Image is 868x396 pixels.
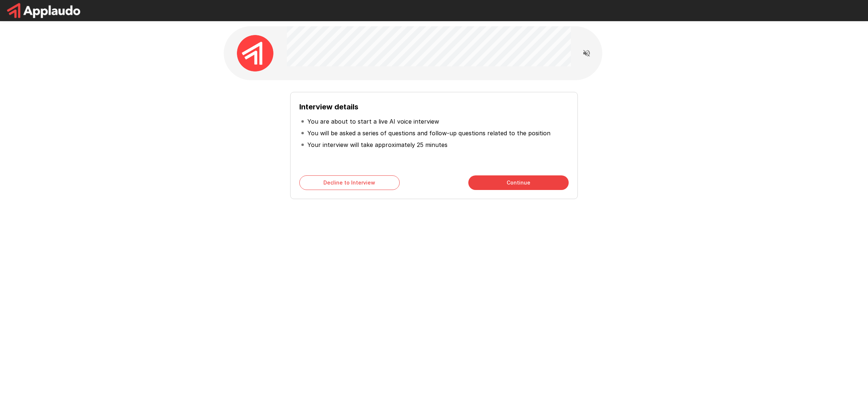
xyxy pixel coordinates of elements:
b: Interview details [299,102,358,111]
p: You are about to start a live AI voice interview [307,117,439,126]
button: Continue [468,175,569,190]
p: You will be asked a series of questions and follow-up questions related to the position [307,129,550,137]
button: Read questions aloud [579,46,594,61]
button: Decline to Interview [299,175,400,190]
img: applaudo_avatar.png [237,35,273,71]
p: Your interview will take approximately 25 minutes [307,140,448,149]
